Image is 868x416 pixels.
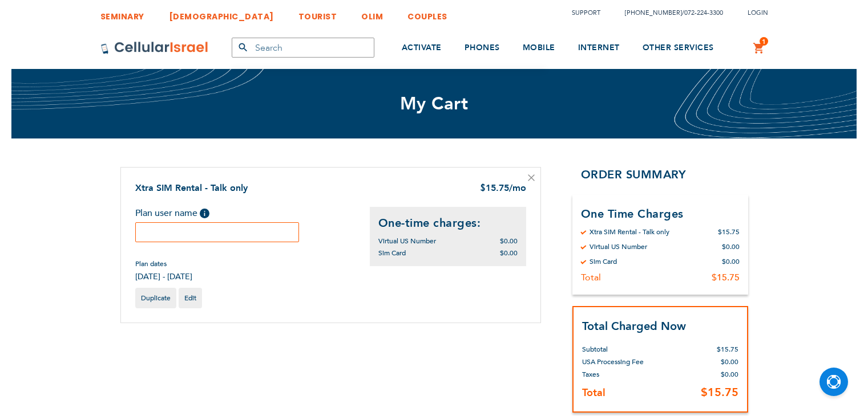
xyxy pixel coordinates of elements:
span: Plan dates [135,259,192,268]
a: ACTIVATE [402,27,442,70]
span: $0.00 [721,357,738,366]
span: ACTIVATE [402,42,442,53]
div: Xtra SIM Rental - Talk only [590,227,669,236]
strong: Total Charged Now [582,319,686,334]
strong: Total [582,386,605,400]
th: Taxes [582,368,679,381]
a: OTHER SERVICES [643,27,714,70]
span: MOBILE [523,42,555,53]
span: Virtual US Number [378,236,436,246]
h3: One Time Charges [581,206,740,222]
div: $0.00 [722,242,740,251]
span: USA Processing Fee [582,357,644,366]
a: TOURIST [298,3,337,24]
a: Support [572,9,600,17]
a: Edit [179,288,202,308]
div: $15.75 [712,272,740,283]
span: $0.00 [500,236,518,246]
a: OLIM [361,3,383,24]
span: [DATE] - [DATE] [135,271,192,282]
a: INTERNET [578,27,620,70]
img: Cellular Israel Logo [100,41,209,55]
span: PHONES [465,42,500,53]
input: Search [232,38,374,58]
a: Duplicate [135,288,176,308]
span: INTERNET [578,42,620,53]
th: Subtotal [582,335,679,356]
h2: Order Summary [572,167,748,183]
div: Total [581,272,601,283]
div: 15.75 [480,182,526,195]
a: COUPLES [407,3,447,24]
h2: One-time charges: [378,215,518,231]
div: $15.75 [718,227,740,236]
span: OTHER SERVICES [643,42,714,53]
a: [PHONE_NUMBER] [625,9,682,17]
span: 1 [762,37,766,46]
a: SEMINARY [100,3,144,24]
span: Login [748,9,768,17]
div: Sim Card [590,257,617,266]
a: [DEMOGRAPHIC_DATA] [169,3,274,24]
a: 1 [753,42,765,55]
div: Virtual US Number [590,242,647,251]
span: $ [480,182,486,195]
span: Sim Card [378,248,406,258]
a: MOBILE [523,27,555,70]
a: 072-224-3300 [684,9,723,17]
span: $15.75 [717,345,738,354]
span: $0.00 [721,370,738,379]
span: Duplicate [141,293,171,303]
a: PHONES [465,27,500,70]
span: $0.00 [500,248,518,258]
li: / [613,5,723,21]
span: My Cart [400,92,469,116]
span: Edit [184,293,196,303]
span: Help [200,209,209,218]
div: $0.00 [722,257,740,266]
a: Xtra SIM Rental - Talk only [135,182,248,194]
span: /mo [509,182,526,194]
span: $15.75 [701,385,738,400]
span: Plan user name [135,207,197,219]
